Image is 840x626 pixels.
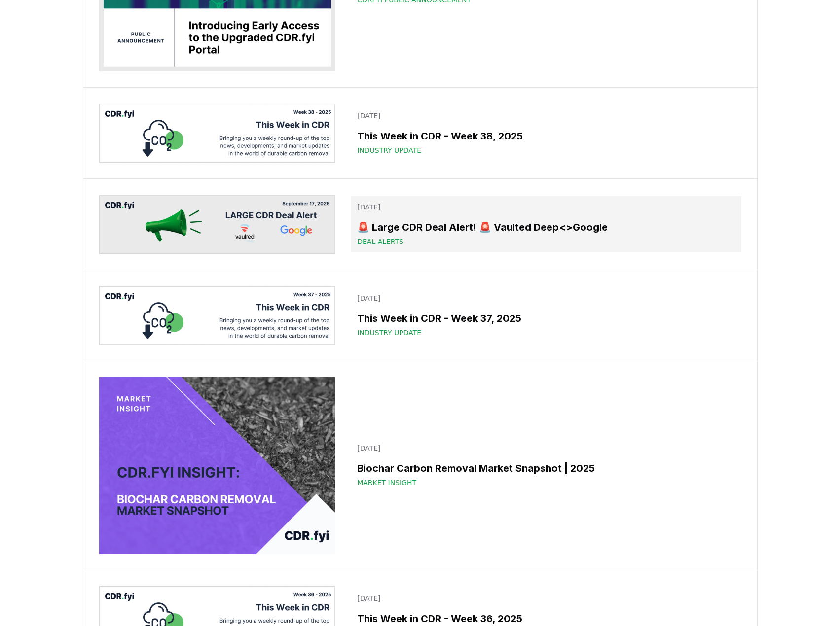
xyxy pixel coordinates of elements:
[357,237,403,246] span: Deal Alerts
[99,377,336,555] img: Biochar Carbon Removal Market Snapshot | 2025 blog post image
[99,286,336,345] img: This Week in CDR - Week 37, 2025 blog post image
[99,104,336,163] img: This Week in CDR - Week 38, 2025 blog post image
[357,461,735,476] h3: Biochar Carbon Removal Market Snapshot | 2025
[351,437,741,493] a: [DATE]Biochar Carbon Removal Market Snapshot | 2025Market Insight
[351,105,741,161] a: [DATE]This Week in CDR - Week 38, 2025Industry Update
[357,611,735,626] h3: This Week in CDR - Week 36, 2025
[357,111,735,121] p: [DATE]
[357,311,735,326] h3: This Week in CDR - Week 37, 2025
[357,220,735,235] h3: 🚨 Large CDR Deal Alert! 🚨 Vaulted Deep<>Google
[357,202,735,212] p: [DATE]
[357,478,416,487] span: Market Insight
[357,293,735,303] p: [DATE]
[357,145,421,155] span: Industry Update
[351,287,741,344] a: [DATE]This Week in CDR - Week 37, 2025Industry Update
[357,593,735,603] p: [DATE]
[357,328,421,338] span: Industry Update
[357,129,735,143] h3: This Week in CDR - Week 38, 2025
[351,196,741,252] a: [DATE]🚨 Large CDR Deal Alert! 🚨 Vaulted Deep<>GoogleDeal Alerts
[357,443,735,453] p: [DATE]
[99,195,336,254] img: 🚨 Large CDR Deal Alert! 🚨 Vaulted Deep<>Google blog post image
